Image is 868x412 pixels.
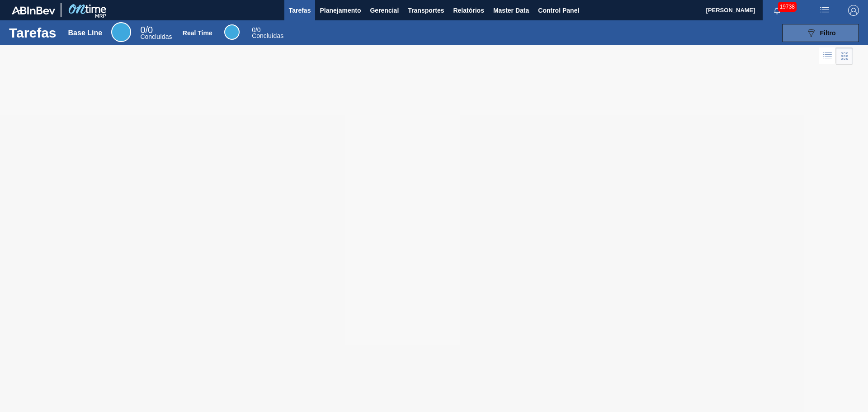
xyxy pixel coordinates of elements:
[111,22,131,42] div: Base Line
[68,29,103,37] div: Base Line
[252,26,255,33] span: 0
[140,33,172,40] span: Concluídas
[778,2,797,12] span: 19738
[408,5,444,16] span: Transportes
[183,29,212,37] div: Real Time
[819,5,830,16] img: userActions
[224,24,240,40] div: Real Time
[453,5,484,16] span: Relatórios
[289,5,311,16] span: Tarefas
[140,25,145,35] span: 0
[848,5,859,16] img: Logout
[140,25,153,35] span: / 0
[493,5,529,16] span: Master Data
[820,29,836,37] span: Filtro
[252,27,283,39] div: Real Time
[252,26,260,33] span: / 0
[370,5,399,16] span: Gerencial
[252,32,283,39] span: Concluídas
[538,5,579,16] span: Control Panel
[782,24,859,42] button: Filtro
[9,28,57,38] h1: Tarefas
[320,5,361,16] span: Planejamento
[763,4,792,17] button: Notificações
[12,6,55,14] img: TNhmsLtSVTkK8tSr43FrP2fwEKptu5GPRR3wAAAABJRU5ErkJggg==
[140,26,172,40] div: Base Line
